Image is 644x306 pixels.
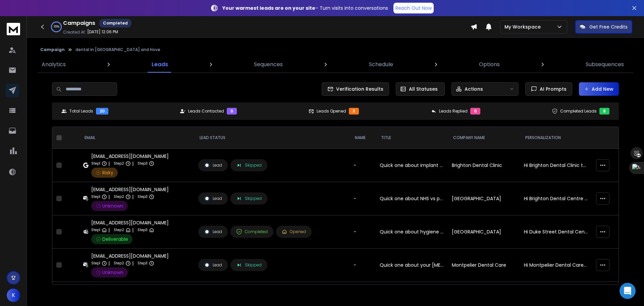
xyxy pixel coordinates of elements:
[99,19,131,28] div: Completed
[38,56,70,73] a: Analytics
[138,193,148,200] p: Step 3
[504,24,543,30] p: My Workspace
[204,195,222,202] div: Lead
[350,215,376,249] td: -
[75,47,160,52] p: dental in [GEOGRAPHIC_DATA] and Hove
[520,127,592,149] th: personalization
[102,236,128,243] span: Deliverable
[108,260,110,267] p: |
[350,249,376,282] td: -
[350,127,376,149] th: NAME
[69,108,93,114] p: Total Leads
[479,60,500,69] p: Options
[91,219,169,226] div: [EMAIL_ADDRESS][DOMAIN_NAME]
[520,182,592,215] td: Hi Brighton Dental Centre team, I was looking over your services—How are you balancing NHS demand...
[475,56,504,73] a: Options
[236,262,262,268] div: Skipped
[91,260,100,267] p: Step 1
[138,260,148,267] p: Step 3
[204,162,222,168] div: Lead
[40,47,65,52] button: Campaign
[376,249,448,282] td: Quick one about your [MEDICAL_DATA] vs implant demand
[102,203,123,209] span: Unknown
[102,169,113,176] span: Risky
[7,289,20,302] button: K
[586,60,624,69] p: Subsequences
[254,60,283,69] p: Sequences
[236,229,268,235] div: Completed
[42,60,66,69] p: Analytics
[222,5,388,11] p: – Turn visits into conversations
[365,56,397,73] a: Schedule
[148,56,172,73] a: Leads
[108,193,110,200] p: |
[108,227,110,233] p: |
[465,86,483,92] p: Actions
[439,108,468,114] p: Leads Replied
[560,108,597,114] p: Completed Leads
[369,60,393,69] p: Schedule
[108,160,110,167] p: |
[91,153,169,160] div: [EMAIL_ADDRESS][DOMAIN_NAME]
[7,23,20,35] img: logo
[114,160,124,167] p: Step 2
[409,86,438,92] p: All Statuses
[132,160,133,167] p: |
[282,229,306,234] div: Opened
[132,260,133,267] p: |
[448,182,520,215] td: [GEOGRAPHIC_DATA]
[376,149,448,182] td: Quick one about implant consults
[350,182,376,215] td: -
[376,127,448,149] th: title
[579,82,619,96] button: Add New
[227,108,237,115] div: 9
[236,162,262,168] div: Skipped
[350,149,376,182] td: -
[575,20,632,34] button: Get Free Credits
[236,195,262,202] div: Skipped
[188,108,224,114] p: Leads Contacted
[54,25,59,29] p: 100 %
[393,3,434,13] a: Reach Out Now
[376,215,448,249] td: Quick one about hygiene & perio demand
[322,82,389,96] button: Verification Results
[87,29,118,35] p: [DATE] 12:06 PM
[152,60,168,69] p: Leads
[204,262,222,268] div: Lead
[132,193,133,200] p: |
[79,127,194,149] th: EMAIL
[222,5,315,11] strong: Your warmest leads are on your site
[448,215,520,249] td: [GEOGRAPHIC_DATA]
[91,160,100,167] p: Step 1
[448,127,520,149] th: Company Name
[349,108,359,115] div: 3
[448,149,520,182] td: Brighton Dental Clinic
[132,227,133,233] p: |
[537,86,567,92] span: AI Prompts
[599,108,609,115] div: 8
[91,253,169,259] div: [EMAIL_ADDRESS][DOMAIN_NAME]
[114,260,124,267] p: Step 2
[376,182,448,215] td: Quick one about NHS vs private capacity
[620,283,636,299] div: Open Intercom Messenger
[138,227,148,233] p: Step 3
[582,56,628,73] a: Subsequences
[448,249,520,282] td: Montpelier Dental Care
[333,86,383,92] span: Verification Results
[138,160,148,167] p: Step 3
[91,227,100,233] p: Step 1
[204,229,222,235] div: Lead
[63,19,95,27] h1: Campaigns
[96,108,108,115] div: 20
[114,227,124,233] p: Step 2
[250,56,287,73] a: Sequences
[395,5,432,11] p: Reach Out Now
[520,249,592,282] td: Hi Montpelier Dental Care team, I was looking over your services—Are [MEDICAL_DATA] starts or imp...
[589,24,628,30] p: Get Free Credits
[114,193,124,200] p: Step 2
[91,193,100,200] p: Step 1
[102,269,123,276] span: Unknown
[520,149,592,182] td: Hi Brighton Dental Clinic team, I was looking over your services—Are implant consults still filli...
